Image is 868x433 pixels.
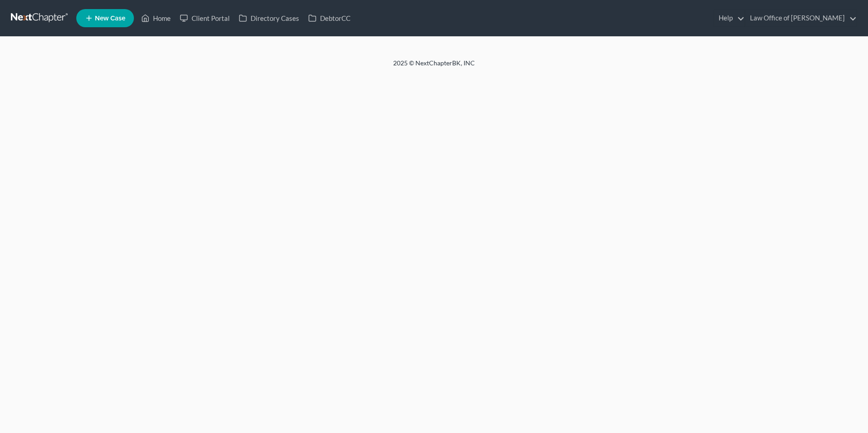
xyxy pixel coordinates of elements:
[745,10,857,26] a: Law Office of [PERSON_NAME]
[137,10,175,26] a: Home
[175,59,693,75] div: 2025 © NextChapterBK, INC
[304,10,355,26] a: DebtorCC
[714,10,745,26] a: Help
[175,10,234,26] a: Client Portal
[76,9,134,27] new-legal-case-button: New Case
[234,10,304,26] a: Directory Cases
